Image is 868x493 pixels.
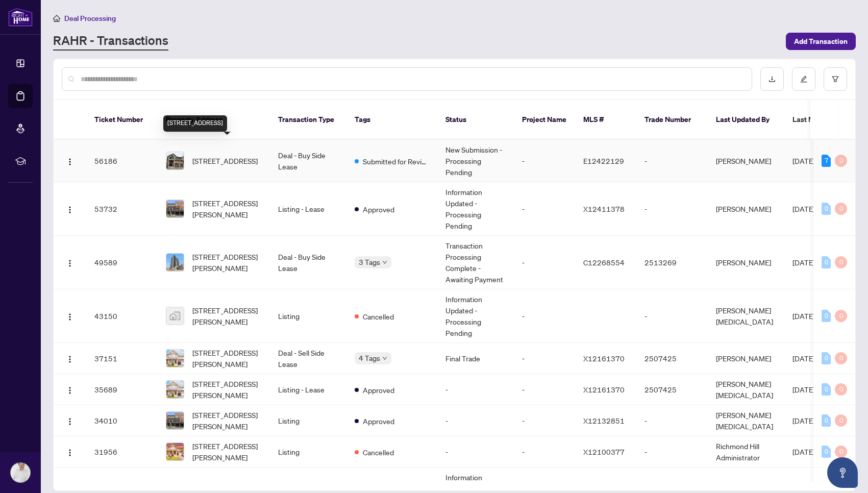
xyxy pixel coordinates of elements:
img: Logo [66,417,74,426]
td: - [514,405,575,436]
th: Project Name [514,100,575,140]
span: [DATE] [792,311,815,321]
span: X12161370 [583,385,625,394]
span: Cancelled [363,447,394,458]
div: 0 [835,256,847,268]
span: [STREET_ADDRESS][PERSON_NAME] [192,198,262,220]
td: 2507425 [636,343,708,374]
span: E12422129 [583,156,624,165]
div: 0 [822,414,831,427]
span: Cancelled [363,311,394,322]
img: Logo [66,313,74,321]
span: [DATE] [792,447,815,456]
td: [PERSON_NAME][MEDICAL_DATA] [708,289,784,343]
td: Deal - Buy Side Lease [270,140,346,182]
span: [DATE] [792,416,815,425]
img: Logo [66,206,74,214]
span: Submitted for Review [363,156,429,167]
td: - [437,374,514,405]
td: [PERSON_NAME] [708,236,784,289]
td: - [636,436,708,467]
span: [STREET_ADDRESS][PERSON_NAME] [192,378,262,401]
img: thumbnail-img [166,307,184,325]
div: 0 [835,446,847,458]
span: Approved [363,204,394,215]
td: Deal - Buy Side Lease [270,236,346,289]
span: [STREET_ADDRESS][PERSON_NAME] [192,440,262,463]
button: Add Transaction [786,33,856,50]
button: Logo [62,350,78,366]
td: - [514,436,575,467]
td: [PERSON_NAME][MEDICAL_DATA] [708,405,784,436]
img: thumbnail-img [166,412,184,429]
img: Profile Icon [11,463,30,482]
span: [DATE] [792,354,815,363]
td: - [514,289,575,343]
span: Approved [363,415,394,427]
td: 34010 [86,405,158,436]
span: 4 Tags [359,352,380,364]
button: Logo [62,412,78,429]
span: [STREET_ADDRESS][PERSON_NAME] [192,347,262,369]
th: Trade Number [636,100,708,140]
span: home [53,15,60,22]
th: Last Updated By [708,100,784,140]
td: [PERSON_NAME] [708,140,784,182]
td: 31956 [86,436,158,467]
button: download [760,67,784,91]
td: - [636,140,708,182]
span: [STREET_ADDRESS][PERSON_NAME] [192,251,262,274]
td: - [514,374,575,405]
img: thumbnail-img [166,200,184,217]
div: 0 [835,203,847,215]
td: Information Updated - Processing Pending [437,289,514,343]
img: thumbnail-img [166,350,184,367]
div: 0 [835,310,847,322]
button: Open asap [827,457,858,488]
button: edit [792,67,815,91]
td: Listing [270,289,346,343]
td: New Submission - Processing Pending [437,140,514,182]
span: Last Modified Date [792,114,855,125]
span: X12132851 [583,416,625,425]
td: - [636,182,708,236]
td: - [514,236,575,289]
td: 37151 [86,343,158,374]
a: RAHR - Transactions [53,32,168,51]
img: Logo [66,386,74,395]
div: 0 [822,310,831,322]
img: thumbnail-img [166,152,184,169]
th: MLS # [575,100,636,140]
div: 0 [835,155,847,167]
span: filter [832,76,839,83]
td: - [514,140,575,182]
span: down [382,356,387,361]
button: Logo [62,443,78,460]
div: 7 [822,155,831,167]
td: - [437,405,514,436]
div: 0 [822,446,831,458]
td: [PERSON_NAME][MEDICAL_DATA] [708,374,784,405]
td: 43150 [86,289,158,343]
span: Add Transaction [794,33,848,50]
span: [DATE] [792,204,815,213]
span: Approved [363,384,394,396]
td: 2507425 [636,374,708,405]
img: Logo [66,158,74,166]
img: thumbnail-img [166,381,184,398]
td: - [636,289,708,343]
img: thumbnail-img [166,443,184,460]
td: 53732 [86,182,158,236]
div: 0 [822,256,831,268]
td: Information Updated - Processing Pending [437,182,514,236]
button: Logo [62,254,78,270]
td: Deal - Sell Side Lease [270,343,346,374]
span: [DATE] [792,385,815,394]
td: [PERSON_NAME] [708,182,784,236]
td: - [514,343,575,374]
button: Logo [62,381,78,398]
td: Listing - Lease [270,374,346,405]
span: X12100377 [583,447,625,456]
td: - [514,182,575,236]
td: Final Trade [437,343,514,374]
